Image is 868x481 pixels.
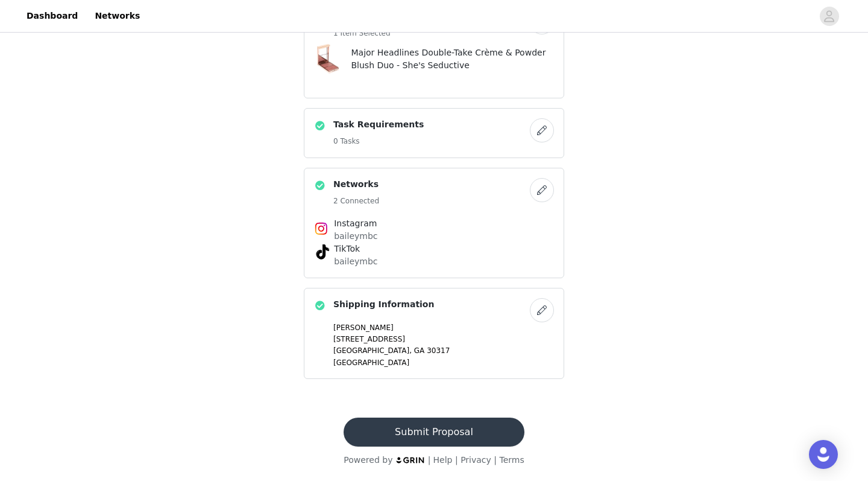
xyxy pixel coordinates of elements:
span: | [494,455,497,465]
a: Networks [87,2,147,30]
h4: Major Headlines Double-Take Crème & Powder Blush Duo - She's Seductive [351,46,554,72]
span: | [455,455,458,465]
p: [GEOGRAPHIC_DATA] [333,357,554,368]
h5: 0 Tasks [333,136,424,147]
h5: 2 Connected [333,196,379,206]
a: Privacy [461,455,491,465]
span: [GEOGRAPHIC_DATA], [333,346,412,355]
div: Task Requirements [304,108,564,158]
img: Instagram Icon [314,221,329,236]
h4: Instagram [334,217,534,230]
img: logo [395,456,426,464]
span: GA [414,346,425,355]
span: 30317 [427,346,450,355]
div: Networks [304,168,564,278]
p: [STREET_ADDRESS] [333,334,554,345]
a: Dashboard [19,2,85,30]
h4: Shipping Information [333,298,434,311]
div: Open Intercom Messenger [809,440,838,469]
h4: TikTok [334,243,534,255]
p: baileymbc [334,255,534,268]
span: Powered by [344,455,392,465]
div: avatar [823,7,835,26]
a: Terms [499,455,524,465]
h5: 1 Item Selected [333,28,462,39]
h4: Task Requirements [333,118,424,131]
span: | [428,455,431,465]
img: Major Headlines Double-Take Crème & Powder Blush Duo - She's Seductive [307,40,346,78]
a: Help [433,455,453,465]
p: baileymbc [334,230,534,243]
p: [PERSON_NAME] [333,322,554,333]
div: Shipping Information [304,288,564,379]
h4: Networks [333,178,379,191]
button: Submit Proposal [344,418,524,447]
